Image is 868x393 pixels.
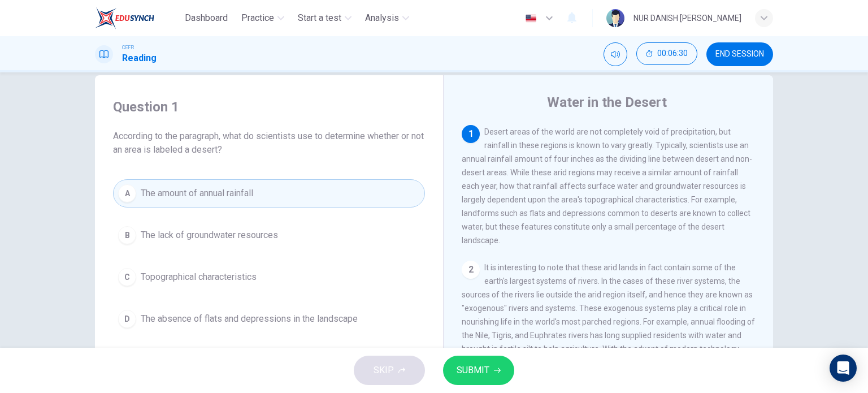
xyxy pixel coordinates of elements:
span: SUBMIT [457,362,489,378]
div: Hide [636,42,697,66]
div: C [118,268,136,286]
span: 00:06:30 [657,49,688,58]
h4: Water in the Desert [547,93,667,111]
div: B [118,226,136,244]
span: The lack of groundwater resources [141,228,278,242]
span: Start a test [298,11,341,25]
button: AThe amount of annual rainfall [113,179,425,208]
span: Practice [241,11,274,25]
span: Dashboard [185,11,228,25]
span: The amount of annual rainfall [141,187,253,200]
button: Analysis [361,8,414,28]
span: Desert areas of the world are not completely void of precipitation, but rainfall in these regions... [462,127,752,245]
div: 2 [462,261,480,279]
div: Mute [604,42,627,66]
h1: Reading [122,51,157,65]
div: A [118,184,136,202]
button: Dashboard [180,8,232,28]
button: Practice [237,8,289,28]
button: CTopographical characteristics [113,263,425,291]
button: END SESSION [706,42,773,66]
span: The absence of flats and depressions in the landscape [141,312,358,326]
span: Topographical characteristics [141,270,257,284]
div: Open Intercom Messenger [830,355,857,382]
div: D [118,310,136,328]
span: According to the paragraph, what do scientists use to determine whether or not an area is labeled... [113,129,425,157]
button: SUBMIT [443,356,514,385]
span: END SESSION [715,50,764,59]
button: 00:06:30 [636,42,697,65]
a: EduSynch logo [95,7,180,29]
h4: Question 1 [113,98,425,116]
span: Analysis [365,11,399,25]
button: Start a test [293,8,356,28]
div: NUR DANISH [PERSON_NAME] [633,11,741,25]
button: BThe lack of groundwater resources [113,221,425,249]
button: DThe absence of flats and depressions in the landscape [113,305,425,333]
img: Profile picture [606,9,624,27]
img: en [524,14,538,23]
div: 1 [462,125,480,143]
span: CEFR [122,44,134,51]
img: EduSynch logo [95,7,154,29]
